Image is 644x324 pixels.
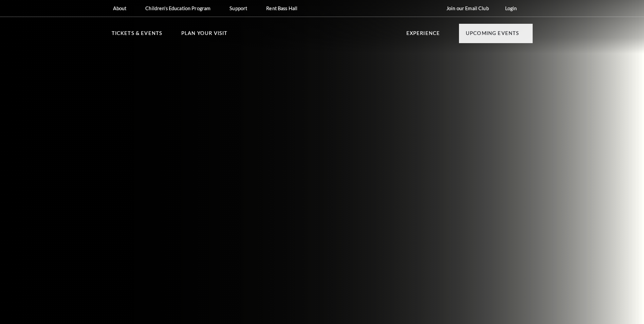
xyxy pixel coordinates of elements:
[466,29,519,41] p: Upcoming Events
[406,29,440,41] p: Experience
[229,5,247,11] p: Support
[112,29,163,41] p: Tickets & Events
[181,29,228,41] p: Plan Your Visit
[145,5,210,11] p: Children's Education Program
[266,5,297,11] p: Rent Bass Hall
[113,5,127,11] p: About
